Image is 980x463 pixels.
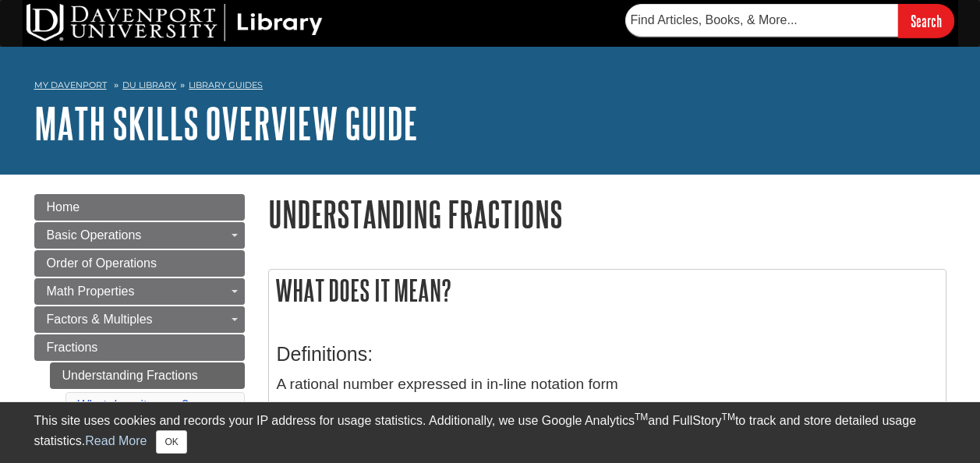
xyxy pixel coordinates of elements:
[34,334,245,361] a: Fractions
[47,341,98,354] span: Fractions
[122,80,176,90] a: DU Library
[189,80,263,90] a: Library Guides
[85,434,147,447] a: Read More
[635,412,648,422] sup: TM
[50,362,245,389] a: Understanding Fractions
[625,4,898,37] input: Find Articles, Books, & More...
[47,256,157,270] span: Order of Operations
[34,79,107,92] a: My Davenport
[625,4,954,37] form: Searches DU Library's articles, books, and more
[722,412,735,422] sup: TM
[34,75,946,100] nav: breadcrumb
[47,313,153,326] span: Factors & Multiples
[34,222,245,249] a: Basic Operations
[34,250,245,277] a: Order of Operations
[34,278,245,305] a: Math Properties
[27,4,323,41] img: DU Library
[277,343,938,366] h3: Definitions:
[47,200,80,214] span: Home
[34,306,245,333] a: Factors & Multiples
[268,194,946,234] h1: Understanding Fractions
[269,270,946,311] h2: What does it mean?
[47,285,135,298] span: Math Properties
[34,99,418,147] a: Math Skills Overview Guide
[47,228,142,242] span: Basic Operations
[898,4,954,37] input: Search
[78,398,189,412] a: What does it mean?
[34,412,946,454] div: This site uses cookies and records your IP address for usage statistics. Additionally, we use Goo...
[156,430,186,454] button: Close
[34,194,245,221] a: Home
